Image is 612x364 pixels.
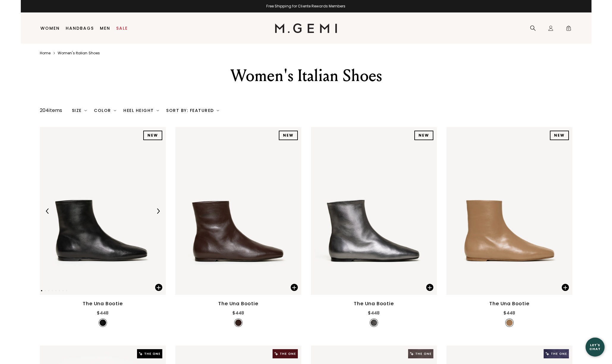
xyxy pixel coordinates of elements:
[114,109,116,112] img: chevron-down.svg
[100,319,106,326] img: v_7402721083451_SWATCH_50x.jpg
[354,300,394,307] div: The Una Bootie
[218,300,258,307] div: The Una Bootie
[586,343,605,351] div: Let's Chat
[446,127,572,295] img: The Una Bootie
[279,131,298,140] div: NEW
[58,51,100,56] a: Women's italian shoes
[157,109,159,112] img: chevron-down.svg
[40,127,166,295] img: The Una Bootie
[311,127,437,329] a: The Una Bootie$448
[21,4,591,9] div: Free Shipping for Cliente Rewards Members
[235,319,242,326] img: v_7402721116219_SWATCH_50x.jpg
[116,26,128,31] a: Sale
[137,349,162,358] img: The One tag
[40,26,60,31] a: Women
[40,51,51,56] a: Home
[83,300,122,307] div: The Una Bootie
[504,309,515,316] div: $448
[446,127,572,329] a: The Una Bootie$448
[66,26,94,31] a: Handbags
[414,131,433,140] div: NEW
[100,26,110,31] a: Men
[311,127,437,295] img: The Una Bootie
[72,108,87,113] div: Size
[45,208,50,214] img: Previous Arrow
[368,309,380,316] div: $448
[203,65,409,86] div: Women's Italian Shoes
[232,309,244,316] div: $448
[550,131,569,140] div: NEW
[84,109,87,112] img: chevron-down.svg
[97,309,108,316] div: $448
[40,107,62,114] div: 204 items
[175,127,301,329] a: The Una Bootie$448
[489,300,529,307] div: The Una Bootie
[123,108,159,113] div: Heel Height
[40,127,166,329] a: Previous ArrowNext ArrowThe Una Bootie$448
[275,23,337,33] img: M.Gemi
[175,127,301,295] img: The Una Bootie
[143,131,162,140] div: NEW
[371,319,377,326] img: v_7402721181755_SWATCH_50x.jpg
[166,108,219,113] div: Sort By: Featured
[566,26,572,32] span: 0
[94,108,116,113] div: Color
[506,319,513,326] img: v_7402721148987_SWATCH_50x.jpg
[155,208,161,214] img: Next Arrow
[217,109,219,112] img: chevron-down.svg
